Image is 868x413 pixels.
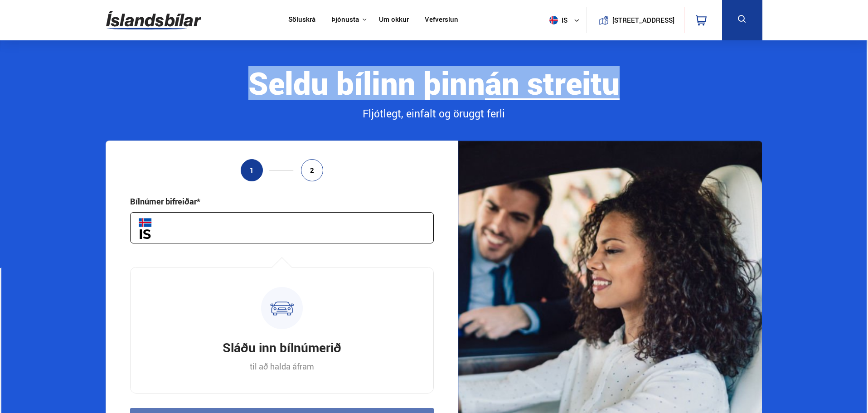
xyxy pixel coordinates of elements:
[592,7,679,33] a: [STREET_ADDRESS]
[379,15,409,25] a: Um okkur
[250,166,254,174] span: 1
[549,16,558,24] img: svg+xml;base64,PHN2ZyB4bWxucz0iaHR0cDovL3d3dy53My5vcmcvMjAwMC9zdmciIHdpZHRoPSI1MTIiIGhlaWdodD0iNT...
[310,166,314,174] span: 2
[616,16,671,24] button: [STREET_ADDRESS]
[331,15,359,24] button: Þjónusta
[106,106,762,121] div: Fljótlegt, einfalt og öruggt ferli
[425,15,458,25] a: Vefverslun
[686,85,864,409] iframe: LiveChat chat widget
[223,339,341,356] h3: Sláðu inn bílnúmerið
[250,361,314,372] p: til að halda áfram
[130,196,200,207] div: Bílnúmer bifreiðar*
[485,62,620,104] b: án streitu
[106,66,762,100] div: Seldu bílinn þinn
[288,15,315,25] a: Söluskrá
[546,7,587,34] button: is
[106,5,201,35] img: G0Ugv5HjCgRt.svg
[546,16,568,24] span: is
